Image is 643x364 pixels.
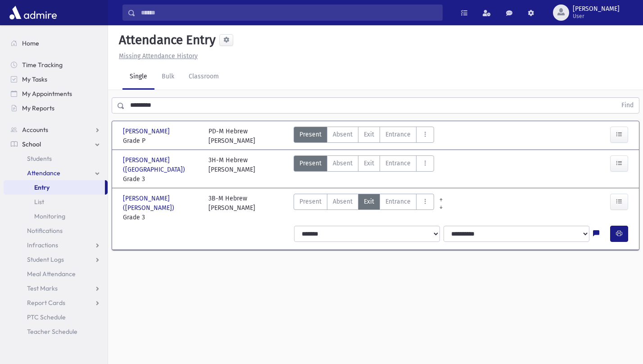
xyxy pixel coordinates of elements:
[34,183,50,191] span: Entry
[4,166,108,180] a: Attendance
[123,127,172,136] span: [PERSON_NAME]
[294,127,434,146] div: AttTypes
[27,169,60,177] span: Attendance
[27,313,66,321] span: PTC Schedule
[4,296,108,310] a: Report Cards
[4,101,108,115] a: My Reports
[4,281,108,296] a: Test Marks
[22,140,41,148] span: School
[4,86,108,101] a: My Appointments
[22,90,72,98] span: My Appointments
[122,64,154,90] a: Single
[7,4,59,22] img: AdmirePro
[4,123,108,137] a: Accounts
[27,328,77,336] span: Teacher Schedule
[22,104,54,112] span: My Reports
[299,130,321,139] span: Present
[123,174,199,184] span: Grade 3
[299,159,321,168] span: Present
[136,5,442,21] input: Search
[181,64,226,90] a: Classroom
[208,194,255,222] div: 3B-M Hebrew [PERSON_NAME]
[385,159,411,168] span: Entrance
[4,137,108,151] a: School
[123,194,199,213] span: [PERSON_NAME] ([PERSON_NAME])
[4,252,108,267] a: Student Logs
[333,130,353,139] span: Absent
[364,197,374,206] span: Exit
[573,13,620,20] span: User
[123,155,199,174] span: [PERSON_NAME] ([GEOGRAPHIC_DATA])
[27,270,76,278] span: Meal Attendance
[123,213,199,222] span: Grade 3
[4,324,108,339] a: Teacher Schedule
[616,98,639,113] button: Find
[4,180,105,195] a: Entry
[4,238,108,252] a: Infractions
[22,75,47,83] span: My Tasks
[154,64,181,90] a: Bulk
[27,299,65,307] span: Report Cards
[115,52,198,60] a: Missing Attendance History
[333,159,353,168] span: Absent
[208,155,255,184] div: 3H-M Hebrew [PERSON_NAME]
[4,310,108,324] a: PTC Schedule
[299,197,321,206] span: Present
[4,267,108,281] a: Meal Attendance
[208,127,255,146] div: PD-M Hebrew [PERSON_NAME]
[27,255,64,264] span: Student Logs
[27,155,52,163] span: Students
[333,197,353,206] span: Absent
[4,223,108,238] a: Notifications
[294,194,434,222] div: AttTypes
[34,198,44,206] span: List
[22,61,63,69] span: Time Tracking
[4,209,108,223] a: Monitoring
[4,195,108,209] a: List
[22,126,48,134] span: Accounts
[27,227,63,235] span: Notifications
[294,155,434,184] div: AttTypes
[4,72,108,86] a: My Tasks
[385,130,411,139] span: Entrance
[385,197,411,206] span: Entrance
[27,284,58,292] span: Test Marks
[27,241,58,249] span: Infractions
[22,39,39,47] span: Home
[4,151,108,166] a: Students
[4,58,108,72] a: Time Tracking
[119,52,198,60] u: Missing Attendance History
[123,136,199,146] span: Grade P
[34,212,65,220] span: Monitoring
[573,5,620,13] span: [PERSON_NAME]
[115,32,216,48] h5: Attendance Entry
[364,130,374,139] span: Exit
[364,159,374,168] span: Exit
[4,36,108,50] a: Home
